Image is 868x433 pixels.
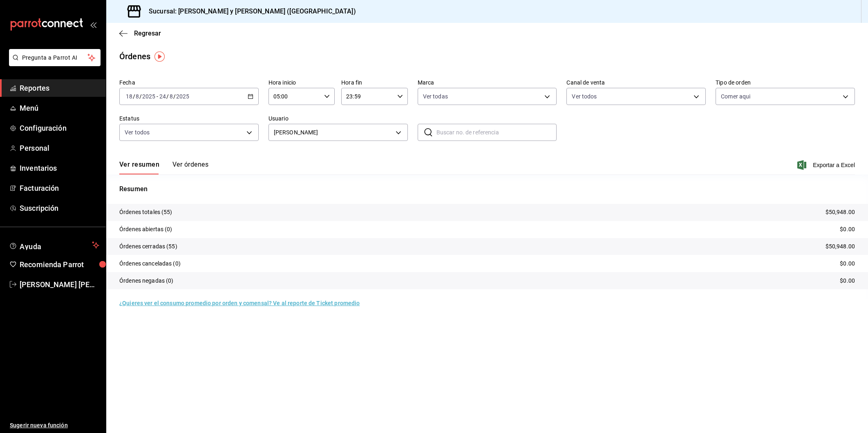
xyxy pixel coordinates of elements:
span: Sugerir nueva función [10,421,99,430]
span: Ayuda [20,240,89,250]
p: Órdenes negadas (0) [119,277,174,285]
span: Reportes [20,83,99,94]
span: Inventarios [20,163,99,174]
label: Hora fin [341,80,407,85]
img: Tooltip marker [154,51,165,62]
span: [PERSON_NAME] [PERSON_NAME] [20,279,99,290]
span: Configuración [20,123,99,134]
span: Ver todos [572,92,597,100]
label: Estatus [119,116,259,121]
button: Pregunta a Parrot AI [9,49,101,66]
input: -- [125,93,133,100]
button: Ver órdenes [172,161,208,174]
span: Personal [20,143,99,154]
p: Órdenes abiertas (0) [119,225,172,234]
label: Canal de venta [566,80,706,85]
button: Ver resumen [119,161,159,174]
p: $0.00 [840,277,855,285]
p: $50,948.00 [825,242,855,251]
input: Buscar no. de referencia [436,124,557,141]
label: Hora inicio [268,80,335,85]
span: Regresar [134,29,161,37]
p: Órdenes totales (55) [119,208,172,216]
span: Pregunta a Parrot AI [22,54,88,62]
a: Pregunta a Parrot AI [6,59,101,68]
input: ---- [176,93,190,100]
label: Marca [418,80,557,85]
span: Recomienda Parrot [20,259,99,270]
span: - [157,93,158,100]
p: Órdenes cerradas (55) [119,242,177,251]
a: ¿Quieres ver el consumo promedio por orden y comensal? Ve al reporte de Ticket promedio [119,300,360,306]
label: Usuario [268,116,408,121]
span: Comer aqui [721,92,750,100]
div: navigation tabs [119,161,208,174]
button: Exportar a Excel [799,160,855,170]
input: -- [159,93,166,100]
input: -- [135,93,139,100]
input: ---- [142,93,156,100]
p: $50,948.00 [825,208,855,216]
div: Órdenes [119,50,150,62]
label: Tipo de orden [716,80,855,85]
span: Ver todas [423,92,448,100]
span: Suscripción [20,203,99,214]
span: Menú [20,103,99,114]
h3: Sucursal: [PERSON_NAME] y [PERSON_NAME] ([GEOGRAPHIC_DATA]) [142,7,356,16]
p: Resumen [119,184,855,194]
span: / [139,93,142,100]
input: -- [169,93,173,100]
span: / [173,93,176,100]
button: Regresar [119,29,161,37]
p: $0.00 [840,225,855,234]
button: open_drawer_menu [90,21,96,28]
span: / [166,93,169,100]
span: / [133,93,135,100]
label: Fecha [119,80,259,85]
span: Ver todos [125,128,150,136]
p: $0.00 [840,259,855,268]
span: Facturación [20,183,99,194]
span: [PERSON_NAME] [274,128,393,137]
p: Órdenes canceladas (0) [119,259,181,268]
